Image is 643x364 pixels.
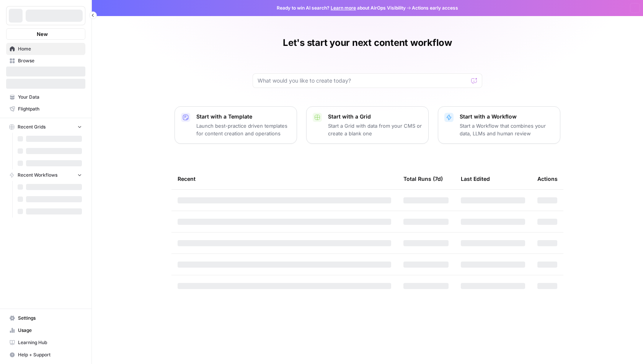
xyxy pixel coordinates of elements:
p: Start a Workflow that combines your data, LLMs and human review [460,122,554,137]
span: New [37,30,48,38]
p: Start with a Workflow [460,113,554,120]
span: Home [18,45,82,52]
h1: Let's start your next content workflow [283,37,452,49]
a: Settings [6,312,85,324]
a: Your Data [6,91,85,103]
button: Start with a GridStart a Grid with data from your CMS or create a blank one [306,106,429,144]
button: Recent Grids [6,121,85,133]
span: Usage [18,327,82,334]
p: Start a Grid with data from your CMS or create a blank one [328,122,422,137]
p: Start with a Grid [328,113,422,120]
span: Flightpath [18,106,82,112]
span: Recent Grids [18,123,46,130]
button: Start with a WorkflowStart a Workflow that combines your data, LLMs and human review [438,106,560,144]
div: Total Runs (7d) [403,168,443,189]
span: Browse [18,57,82,64]
p: Launch best-practice driven templates for content creation and operations [196,122,290,137]
a: Usage [6,324,85,336]
div: Actions [537,168,558,189]
span: Settings [18,315,82,322]
button: Recent Workflows [6,169,85,181]
a: Home [6,43,85,55]
a: Learn more [331,5,356,11]
span: Actions early access [412,5,458,11]
span: Recent Workflows [18,172,57,179]
a: Browse [6,55,85,67]
div: Recent [178,168,391,189]
span: Ready to win AI search? about AirOps Visibility [277,5,406,11]
button: New [6,28,85,40]
a: Flightpath [6,103,85,115]
span: Learning Hub [18,339,82,346]
span: Help + Support [18,351,82,358]
input: What would you like to create today? [258,77,468,84]
span: Your Data [18,94,82,101]
p: Start with a Template [196,113,290,120]
div: Last Edited [461,168,490,189]
a: Learning Hub [6,336,85,349]
button: Start with a TemplateLaunch best-practice driven templates for content creation and operations [175,106,297,144]
button: Help + Support [6,349,85,361]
